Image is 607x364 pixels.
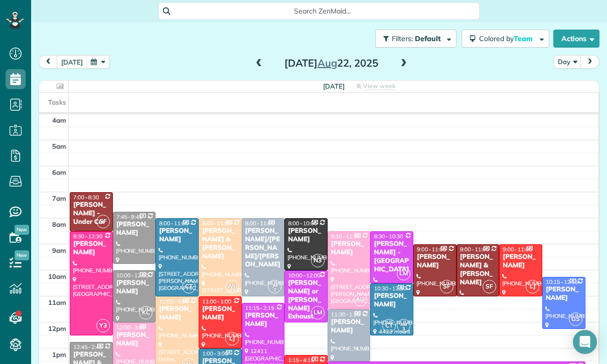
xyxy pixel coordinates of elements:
[116,272,149,279] span: 10:00 - 12:00
[392,34,413,43] span: Filters:
[202,220,231,227] span: 8:00 - 11:00
[580,55,599,69] button: next
[116,213,142,220] span: 7:45 - 9:45
[245,311,282,328] div: [PERSON_NAME]
[373,240,410,274] div: [PERSON_NAME] - [GEOGRAPHIC_DATA]
[417,246,446,253] span: 9:00 - 11:00
[159,305,196,322] div: [PERSON_NAME]
[57,55,87,69] button: [DATE]
[202,298,231,305] span: 11:00 - 1:00
[331,240,368,257] div: [PERSON_NAME]
[15,225,29,235] span: New
[440,280,453,293] span: SF
[245,304,274,311] span: 11:15 - 2:15
[354,293,367,306] span: N3
[503,246,532,253] span: 9:00 - 11:00
[416,253,453,270] div: [PERSON_NAME]
[331,311,360,318] span: 11:30 - 1:30
[573,330,597,354] div: Open Intercom Messenger
[52,220,66,228] span: 8am
[73,343,102,350] span: 12:45 - 2:45
[48,98,66,106] span: Tasks
[288,220,317,227] span: 8:00 - 10:00
[116,331,153,348] div: [PERSON_NAME]
[545,285,582,302] div: [PERSON_NAME]
[159,298,188,305] span: 11:00 - 2:00
[546,278,578,285] span: 10:15 - 12:15
[397,267,410,280] span: LM
[374,233,403,240] span: 8:30 - 10:30
[460,253,497,287] div: [PERSON_NAME] & [PERSON_NAME]
[483,280,496,293] span: SF
[245,220,274,227] span: 8:00 - 11:00
[318,57,337,69] span: Aug
[370,30,457,48] a: Filters: Default
[73,233,102,240] span: 8:30 - 12:30
[52,116,66,124] span: 4am
[48,298,66,306] span: 11am
[52,194,66,202] span: 7am
[323,82,345,90] span: [DATE]
[462,30,549,48] button: Colored byTeam
[331,318,368,335] div: [PERSON_NAME]
[73,194,99,201] span: 7:00 - 8:30
[268,285,281,295] small: 2
[287,279,325,329] div: [PERSON_NAME] or [PERSON_NAME] Exhaust Service Inc,
[502,253,539,270] div: [PERSON_NAME]
[39,55,58,69] button: prev
[116,324,145,331] span: 12:00 - 3:00
[272,282,277,288] span: JM
[397,324,410,334] small: 3
[15,250,29,260] span: New
[553,55,581,69] button: Day
[287,227,325,244] div: [PERSON_NAME]
[288,272,321,279] span: 10:00 - 12:00
[159,220,188,227] span: 8:00 - 11:00
[96,215,110,228] span: SF
[268,58,394,69] h2: [DATE] 22, 2025
[553,30,599,48] button: Actions
[139,306,153,319] span: KC
[225,280,239,293] span: WB
[526,280,539,293] span: LJ
[331,233,360,240] span: 8:30 - 11:30
[374,285,406,292] span: 10:30 - 12:30
[73,201,110,226] div: [PERSON_NAME] - Under Car
[225,332,239,345] span: LJ
[400,321,407,327] span: AM
[52,168,66,176] span: 6am
[415,34,441,43] span: Default
[479,34,536,43] span: Colored by
[96,319,110,332] span: Y3
[202,305,239,322] div: [PERSON_NAME]
[48,272,66,280] span: 10am
[311,306,325,319] span: LM
[48,324,66,332] span: 12pm
[73,240,110,257] div: [PERSON_NAME]
[202,227,239,261] div: [PERSON_NAME] & [PERSON_NAME]
[373,292,410,309] div: [PERSON_NAME]
[116,279,153,296] div: [PERSON_NAME]
[288,356,314,363] span: 1:15 - 4:15
[460,246,489,253] span: 9:00 - 11:00
[569,312,582,326] span: GS
[245,227,282,269] div: [PERSON_NAME]/[PERSON_NAME]/[PERSON_NAME]
[52,246,66,254] span: 9am
[182,280,196,293] span: CT
[514,34,534,43] span: Team
[202,350,228,357] span: 1:00 - 3:00
[159,227,196,244] div: [PERSON_NAME]
[363,82,395,90] span: View week
[382,319,396,332] span: CT
[311,254,325,267] span: N3
[52,142,66,150] span: 5am
[52,350,66,358] span: 1pm
[375,30,457,48] button: Filters: Default
[116,220,153,237] div: [PERSON_NAME]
